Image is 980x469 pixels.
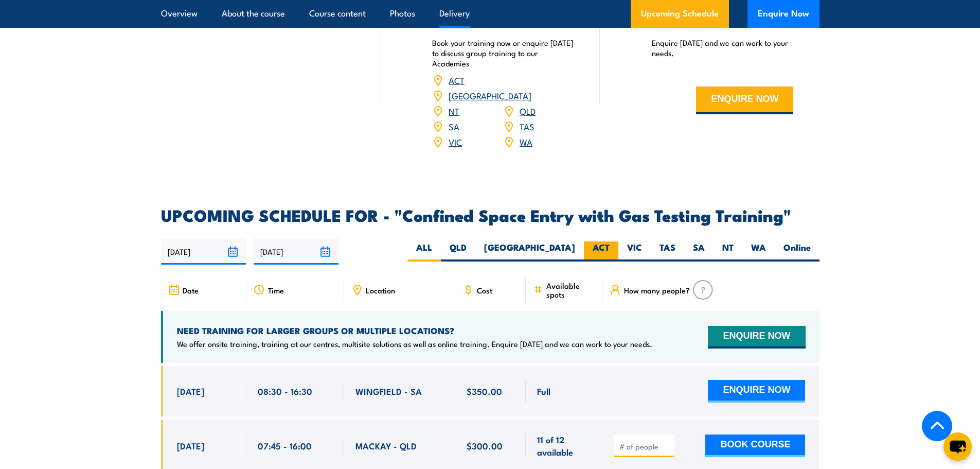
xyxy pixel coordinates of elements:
span: Available spots [546,281,595,299]
span: Date [183,286,199,294]
span: Location [366,286,395,294]
span: $350.00 [467,385,502,397]
label: [GEOGRAPHIC_DATA] [475,241,584,262]
span: WINGFIELD - SA [355,385,422,397]
button: ENQUIRE NOW [708,326,805,349]
p: Book your training now or enquire [DATE] to discuss group training to our Academies [432,38,574,68]
button: ENQUIRE NOW [708,380,805,403]
span: 07:45 - 16:00 [258,440,312,451]
label: SA [684,241,714,262]
p: We offer onsite training, training at our centres, multisite solutions as well as online training... [177,339,652,349]
label: Online [775,241,819,262]
a: TAS [520,120,534,132]
span: [DATE] [177,440,204,451]
span: [DATE] [177,385,204,397]
p: Enquire [DATE] and we can work to your needs. [652,38,794,58]
input: From date [161,238,246,265]
span: Full [537,385,550,397]
a: QLD [520,105,536,117]
label: QLD [441,241,475,262]
label: ACT [584,241,618,262]
span: Cost [477,286,492,294]
button: BOOK COURSE [705,435,805,457]
a: SA [449,120,459,132]
button: chat-button [943,432,972,461]
a: ACT [449,74,465,86]
label: TAS [651,241,684,262]
span: 08:30 - 16:30 [258,385,312,397]
span: Time [268,286,284,294]
button: ENQUIRE NOW [696,86,793,114]
a: VIC [449,135,462,148]
label: NT [714,241,742,262]
input: To date [254,238,338,265]
input: # of people [619,441,671,451]
a: [GEOGRAPHIC_DATA] [449,89,531,101]
label: VIC [618,241,651,262]
span: 11 of 12 available [537,433,591,458]
label: WA [742,241,775,262]
span: MACKAY - QLD [355,440,417,451]
span: How many people? [624,286,690,294]
span: $300.00 [467,440,503,451]
a: NT [449,105,459,117]
a: WA [520,135,532,148]
h4: NEED TRAINING FOR LARGER GROUPS OR MULTIPLE LOCATIONS? [177,325,652,336]
h2: UPCOMING SCHEDULE FOR - "Confined Space Entry with Gas Testing Training" [161,207,819,222]
label: ALL [407,241,441,262]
